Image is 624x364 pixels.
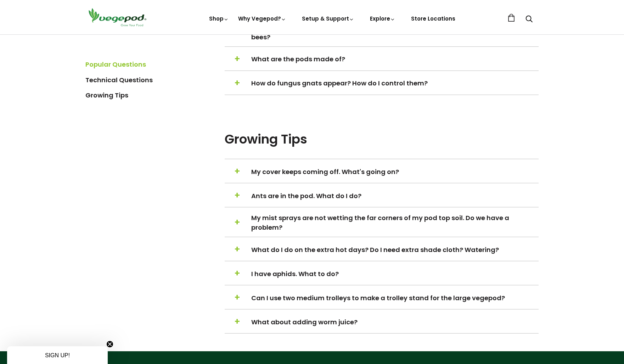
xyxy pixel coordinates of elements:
span: How do fungus gnats appear? How do I control them? [251,78,538,88]
span: My cover keeps coming off. What's going on? [251,167,538,177]
img: Vegepod [85,7,149,27]
span: + [234,216,240,229]
a: Why Vegepod? [238,15,286,22]
button: Close teaser [106,341,113,348]
span: What do I do on the extra hot days? Do I need extra shade cloth? Watering? [251,245,538,254]
span: My mist sprays are not wetting the far corners of my pod top soil. Do we have a problem? [251,213,538,232]
a: Shop [209,15,229,22]
span: SIGN UP! [45,352,70,358]
span: I have aphids. What to do? [251,269,538,279]
span: + [234,315,240,329]
span: + [234,77,240,90]
div: SIGN UP!Close teaser [7,346,108,364]
a: Growing Tips [85,91,128,100]
span: Ants are in the pod. What do I do? [251,191,538,201]
a: Popular Questions [85,60,146,69]
span: + [234,165,240,178]
a: Store Locations [411,15,455,22]
a: Search [525,16,533,23]
span: Can I use two medium trolleys to make a trolley stand for the large vegepod? [251,293,538,303]
span: + [234,291,240,304]
span: + [234,189,240,202]
span: + [234,52,240,66]
span: + [234,267,240,280]
a: Setup & Support [302,15,354,22]
span: What about adding worm juice? [251,317,538,327]
span: What are the pods made of? [251,54,538,64]
a: Technical Questions [85,75,153,84]
a: Explore [370,15,395,22]
h2: Growing Tips [225,130,539,148]
span: + [234,243,240,256]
